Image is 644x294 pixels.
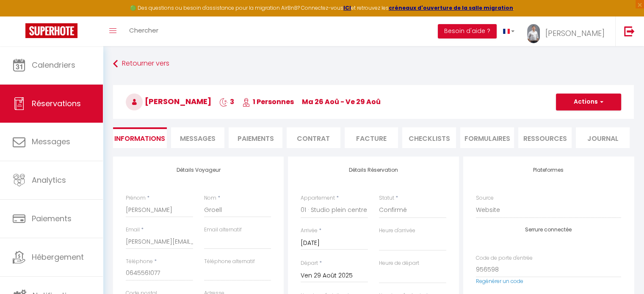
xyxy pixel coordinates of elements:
li: CHECKLISTS [402,127,456,148]
h4: Plateformes [476,167,621,173]
label: Heure de départ [379,259,419,267]
li: Facture [345,127,398,148]
label: Email [126,226,140,234]
h4: Détails Réservation [301,167,446,173]
span: Messages [180,134,216,143]
li: Ressources [518,127,572,148]
li: FORMULAIRES [460,127,514,148]
span: Calendriers [32,60,75,70]
span: [PERSON_NAME] [126,96,211,107]
label: Départ [301,259,318,267]
span: Hébergement [32,252,84,262]
span: 1 Personnes [242,97,294,107]
label: Téléphone alternatif [204,258,255,266]
span: ma 26 Aoû - ve 29 Aoû [302,97,381,107]
label: Statut [379,194,394,202]
span: Chercher [129,26,158,35]
span: Paiements [32,213,72,224]
li: Contrat [287,127,340,148]
span: [PERSON_NAME] [545,28,605,38]
label: Code de porte d'entrée [476,254,533,262]
span: Réservations [32,98,81,109]
label: Téléphone [126,258,153,266]
button: Actions [556,93,621,110]
li: Paiements [229,127,282,148]
a: Chercher [123,16,165,46]
button: Ouvrir le widget de chat LiveChat [7,3,32,29]
a: ... [PERSON_NAME] [521,16,615,46]
img: logout [624,26,635,36]
li: Journal [576,127,630,148]
label: Heure d'arrivée [379,227,415,235]
a: Retourner vers [113,56,634,71]
li: Informations [113,127,167,148]
label: Source [476,194,494,202]
h4: Détails Voyageur [126,167,271,173]
button: Besoin d'aide ? [438,24,497,38]
img: Super Booking [25,23,77,38]
label: Email alternatif [204,226,242,234]
a: créneaux d'ouverture de la salle migration [389,4,513,11]
span: 3 [219,97,234,107]
label: Nom [204,194,216,202]
a: Regénérer un code [476,278,523,285]
h4: Serrure connectée [476,227,621,233]
span: Messages [32,136,70,147]
label: Arrivée [301,227,318,235]
img: ... [527,24,540,43]
label: Prénom [126,194,146,202]
label: Appartement [301,194,335,202]
span: Analytics [32,175,66,185]
a: ICI [343,4,351,11]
